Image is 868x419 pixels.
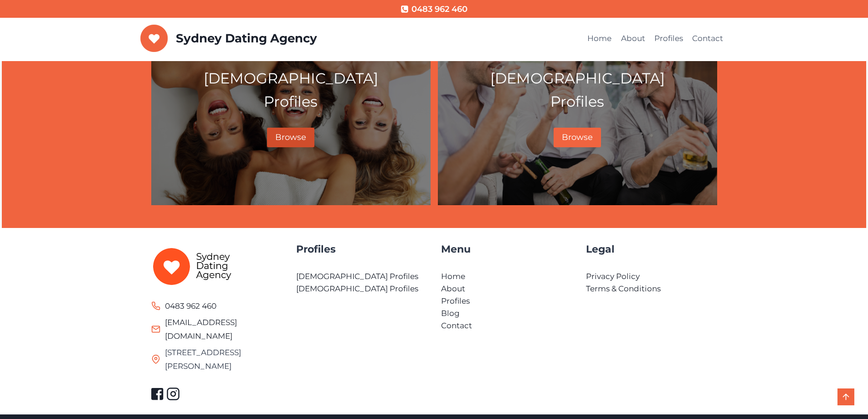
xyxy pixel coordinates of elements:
span: [STREET_ADDRESS][PERSON_NAME] [165,346,282,373]
a: Privacy Policy [586,272,640,281]
span: Browse [275,132,306,142]
span: 0483 962 460 [165,299,216,313]
a: Contact [441,321,472,330]
a: Sydney Dating Agency [140,25,317,52]
a: Home [441,272,465,281]
a: Terms & Conditions [586,284,661,293]
a: Home [583,28,616,50]
nav: Primary [583,28,728,50]
p: Sydney Dating Agency [176,31,317,46]
h4: Legal [586,242,717,257]
a: Profiles [441,296,470,305]
a: Contact [688,28,728,50]
p: [DEMOGRAPHIC_DATA] Profiles [446,67,709,113]
span: 0483 962 460 [411,3,467,16]
a: Browse [267,128,314,147]
a: [DEMOGRAPHIC_DATA] Profiles [296,272,418,281]
img: Sydney Dating Agency [140,25,168,52]
a: Browse [554,128,601,147]
h4: Profiles [296,242,427,257]
a: Profiles [650,28,688,50]
a: 0483 962 460 [151,299,216,313]
h4: Menu [441,242,572,257]
a: Scroll to top [837,388,854,405]
a: [DEMOGRAPHIC_DATA] Profiles [296,284,418,293]
a: About [616,28,649,50]
a: Blog [441,309,460,318]
a: 0483 962 460 [401,3,467,16]
a: [EMAIL_ADDRESS][DOMAIN_NAME] [165,318,237,341]
p: [DEMOGRAPHIC_DATA] Profiles [159,67,423,113]
a: About [441,284,465,293]
span: Browse [562,132,593,142]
